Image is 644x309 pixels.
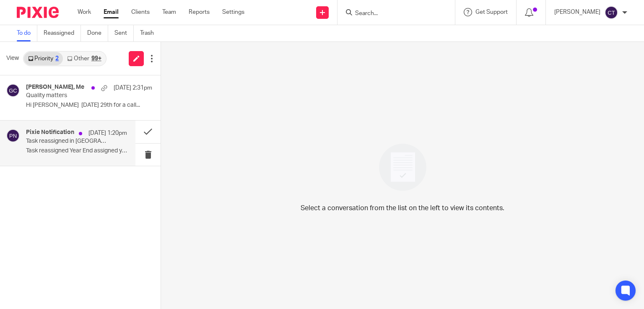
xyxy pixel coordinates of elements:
a: Done [87,25,108,41]
img: svg%3E [605,6,618,19]
a: Email [104,8,119,16]
div: 2 [55,56,59,62]
a: Reports [189,8,210,16]
p: [DATE] 2:31pm [114,84,152,92]
p: [DATE] 1:20pm [88,129,127,137]
input: Search [354,10,430,18]
img: image [374,138,432,196]
a: Clients [131,8,150,16]
p: Select a conversation from the list on the left to view its contents. [301,203,504,213]
p: Task reassigned in [GEOGRAPHIC_DATA] [26,138,107,145]
a: To do [17,25,37,41]
a: Sent [114,25,134,41]
h4: [PERSON_NAME], Me [26,84,84,91]
img: svg%3E [6,84,20,97]
a: Team [162,8,176,16]
a: Reassigned [44,25,81,41]
p: Quality matters [26,92,127,99]
span: View [6,54,19,63]
div: 99+ [91,56,101,62]
img: svg%3E [6,129,20,142]
img: Pixie [17,7,59,18]
p: [PERSON_NAME] [554,8,600,16]
p: Task reassigned Year End assigned you... [26,147,127,154]
p: Hi [PERSON_NAME] [DATE] 29th for a call... [26,102,152,109]
a: Trash [140,25,160,41]
a: Other99+ [63,52,105,65]
a: Settings [222,8,244,16]
h4: Pixie Notification [26,129,74,136]
a: Work [78,8,91,16]
a: Priority2 [24,52,63,65]
span: Get Support [475,9,508,15]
